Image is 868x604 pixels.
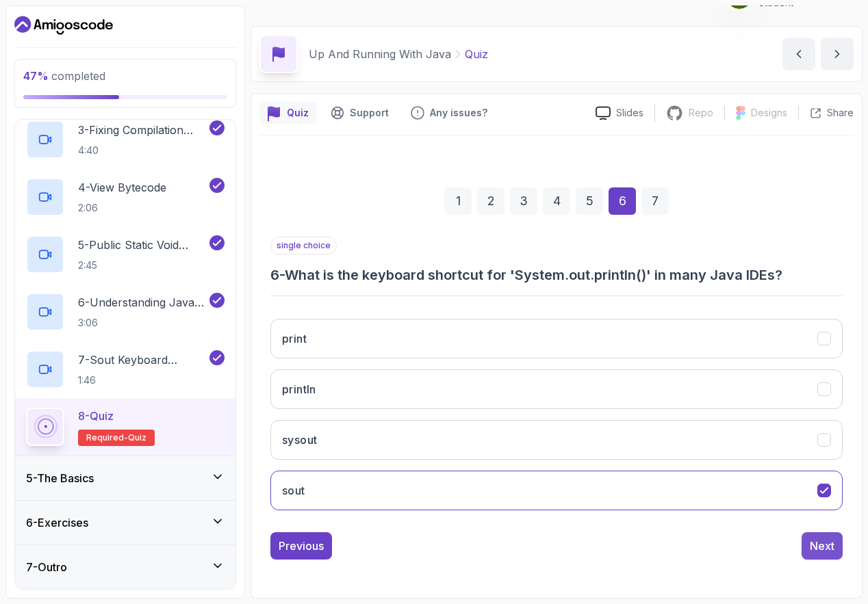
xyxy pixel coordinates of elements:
p: 2:45 [78,259,207,272]
p: 8 - Quiz [78,408,114,424]
h3: 6 - What is the keyboard shortcut for 'System.out.println()' in many Java IDEs? [270,265,843,285]
h3: println [282,381,316,397]
button: print [270,319,843,358]
button: sout [270,471,843,510]
h3: sysout [282,432,317,448]
span: 47 % [23,69,49,83]
button: 6-Exercises [15,501,235,544]
p: Slides [616,106,643,120]
button: 8-QuizRequired-quiz [26,408,225,446]
button: Share [798,106,854,120]
div: 3 [510,187,537,215]
h3: print [282,330,307,347]
p: 2:06 [78,201,166,215]
p: Designs [751,106,787,120]
button: 7-Outro [15,545,235,589]
span: completed [23,69,105,83]
div: 6 [609,187,636,215]
button: Next [802,532,843,560]
button: 3-Fixing Compilation Errors4:40 [26,120,225,159]
button: next content [821,38,854,70]
p: Share [827,106,854,120]
p: single choice [270,237,337,254]
p: 4:40 [78,144,207,157]
h3: 5 - The Basics [26,470,94,486]
h3: sout [282,482,305,499]
button: 7-Sout Keyboard Shortcut1:46 [26,350,225,389]
div: 7 [641,187,669,215]
p: Any issues? [430,106,487,120]
h3: 7 - Outro [26,559,67,575]
button: 4-View Bytecode2:06 [26,178,225,216]
div: 1 [444,187,472,215]
p: Repo [689,106,713,120]
div: 2 [477,187,505,215]
button: sysout [270,420,843,460]
p: 7 - Sout Keyboard Shortcut [78,352,207,368]
button: println [270,369,843,409]
span: quiz [128,432,146,443]
p: Support [350,106,389,120]
span: Required- [86,432,128,443]
div: 5 [576,187,603,215]
button: Feedback button [403,102,496,124]
button: 5-Public Static Void Main2:45 [26,235,225,274]
p: 3 - Fixing Compilation Errors [78,122,207,138]
button: Support button [322,102,397,124]
p: 4 - View Bytecode [78,179,166,196]
button: previous content [782,38,815,70]
p: Quiz [465,46,488,62]
p: 5 - Public Static Void Main [78,237,207,253]
p: 6 - Understanding Java Code [78,294,207,311]
button: Previous [270,532,332,560]
button: 5-The Basics [15,456,235,500]
h3: 6 - Exercises [26,514,88,531]
p: Up And Running With Java [309,46,451,62]
div: Next [810,538,834,554]
p: 1:46 [78,373,207,387]
a: Slides [585,106,654,120]
button: quiz button [259,102,317,124]
button: 6-Understanding Java Code3:06 [26,293,225,331]
p: 3:06 [78,316,207,330]
div: 4 [543,187,570,215]
p: Quiz [287,106,309,120]
a: Dashboard [14,14,113,36]
div: Previous [279,538,324,554]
